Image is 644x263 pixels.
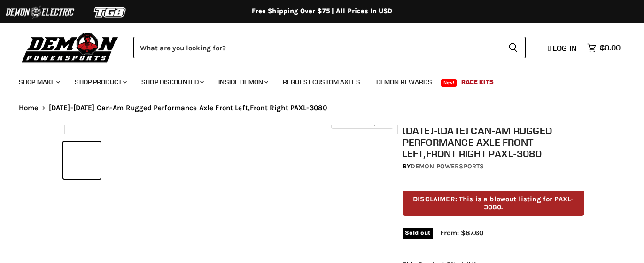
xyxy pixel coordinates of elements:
[600,43,621,52] span: $0.00
[12,72,66,92] a: Shop Make
[441,79,457,87] span: New!
[63,142,101,179] button: 2019-2023 Can-Am Rugged Performance Axle Front Left,Front Right PAXL-3080 thumbnail
[19,104,39,112] a: Home
[440,229,483,237] span: From: $87.60
[49,104,327,112] span: [DATE]-[DATE] Can-Am Rugged Performance Axle Front Left,Front Right PAXL-3080
[336,119,388,126] span: Click to expand
[12,69,618,92] ul: Main menu
[134,72,209,92] a: Shop Discounted
[276,72,367,92] a: Request Custom Axles
[403,125,584,159] h1: [DATE]-[DATE] Can-Am Rugged Performance Axle Front Left,Front Right PAXL-3080
[133,37,526,58] form: Product
[75,3,146,21] img: TGB Logo 2
[403,161,584,172] div: by
[68,72,132,92] a: Shop Product
[582,41,625,55] a: $0.00
[553,43,577,53] span: Log in
[544,44,582,52] a: Log in
[211,72,274,92] a: Inside Demon
[5,3,75,21] img: Demon Electric Logo 2
[403,191,584,216] p: DISCLAIMER: This is a blowout listing for PAXL-3080.
[133,37,501,58] input: Search
[454,72,501,92] a: Race Kits
[501,37,526,58] button: Search
[411,162,484,170] a: Demon Powersports
[369,72,439,92] a: Demon Rewards
[19,31,122,64] img: Demon Powersports
[403,228,433,238] span: Sold out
